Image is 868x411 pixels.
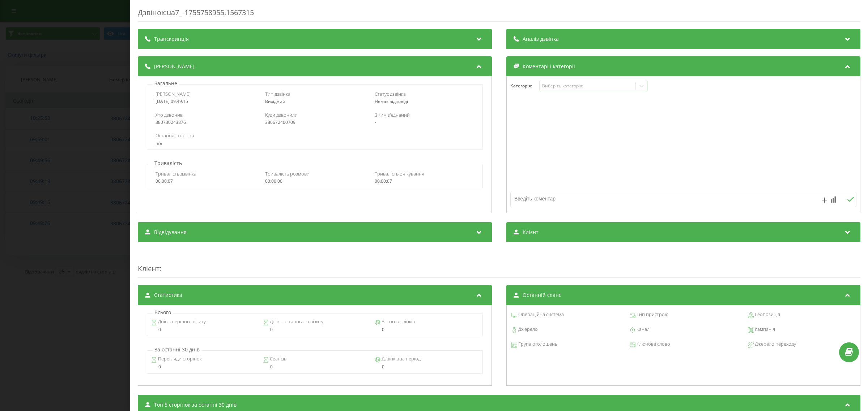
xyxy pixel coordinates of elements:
[151,327,255,332] div: 0
[156,132,194,139] span: Остання сторінка
[151,364,255,369] div: 0
[154,401,237,408] span: Топ 5 сторінок за останні 30 днів
[375,120,474,125] div: -
[375,91,406,97] span: Статус дзвінка
[635,311,668,318] span: Тип пристрою
[265,98,285,104] span: Вихідний
[754,341,796,348] span: Джерело переходу
[523,35,559,43] span: Аналіз дзвінка
[154,35,189,43] span: Транскрипція
[754,326,775,333] span: Кампанія
[157,355,202,363] span: Перегляди сторінок
[138,249,860,278] div: :
[265,91,290,97] span: Тип дзвінка
[375,327,478,332] div: 0
[754,311,780,318] span: Геопозиція
[154,291,182,299] span: Статистика
[523,229,539,236] span: Клієнт
[156,179,255,184] div: 00:00:07
[375,112,410,118] span: З ким з'єднаний
[517,341,557,348] span: Група оголошень
[156,91,191,97] span: [PERSON_NAME]
[269,355,286,363] span: Сеансів
[157,318,206,325] span: Днів з першого візиту
[154,63,195,70] span: [PERSON_NAME]
[156,120,255,125] div: 380730243876
[156,112,183,118] span: Хто дзвонив
[542,83,633,89] div: Виберіть категорію
[153,80,179,87] p: Загальне
[265,112,298,118] span: Куди дзвонили
[263,327,367,332] div: 0
[517,311,564,318] span: Операційна система
[263,364,367,369] div: 0
[523,63,575,70] span: Коментарі і категорії
[510,83,539,88] h4: Категорія :
[375,364,478,369] div: 0
[138,8,860,22] div: Дзвінок : ua7_-1755758955.1567315
[375,98,408,104] span: Немає відповіді
[156,99,255,104] div: [DATE] 09:49:15
[269,318,323,325] span: Днів з останнього візиту
[265,179,365,184] div: 00:00:00
[154,229,187,236] span: Відвідування
[156,170,196,177] span: Тривалість дзвінка
[380,318,415,325] span: Всього дзвінків
[153,346,201,353] p: За останні 30 днів
[517,326,538,333] span: Джерело
[375,170,424,177] span: Тривалість очікування
[156,141,474,146] div: n/a
[153,309,173,316] p: Всього
[523,291,561,299] span: Останній сеанс
[138,264,159,273] span: Клієнт
[265,170,310,177] span: Тривалість розмови
[635,326,650,333] span: Канал
[375,179,474,184] div: 00:00:07
[635,341,670,348] span: Ключове слово
[265,120,365,125] div: 380672400709
[380,355,421,363] span: Дзвінків за період
[153,160,184,167] p: Тривалість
